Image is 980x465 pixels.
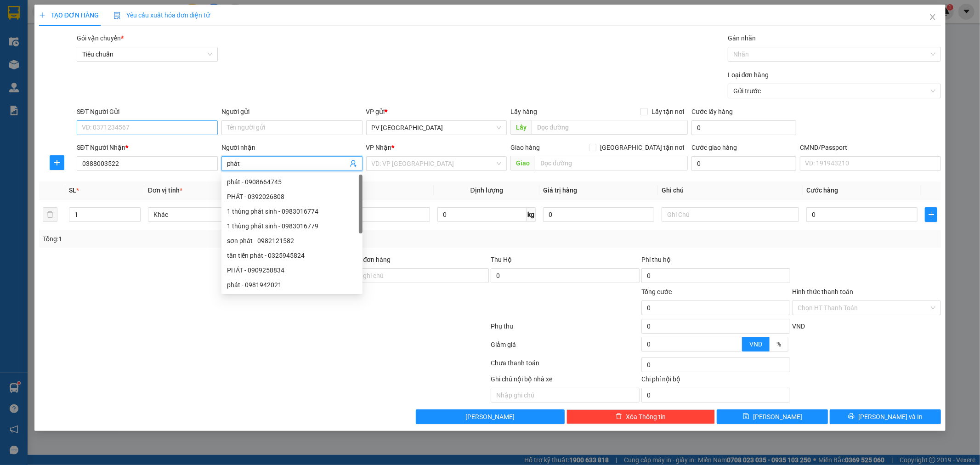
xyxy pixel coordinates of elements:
span: printer [848,413,855,420]
label: Cước giao hàng [691,144,737,151]
div: SĐT Người Nhận [77,142,218,153]
span: TẠO ĐƠN HÀNG [39,11,99,19]
div: Giảm giá [490,340,641,356]
label: Gán nhãn [728,34,756,42]
div: Phí thu hộ [641,255,790,268]
span: close [929,13,936,21]
input: Dọc đường [535,156,688,170]
div: sơn phát - 0982121582 [221,233,363,248]
span: TB10250246 [93,34,130,41]
span: Giá trị hàng [543,187,577,194]
div: Người nhận [221,142,363,153]
span: [PERSON_NAME] [753,412,802,422]
label: Cước lấy hàng [691,108,733,115]
span: Định lượng [470,187,503,194]
span: Nơi gửi: [9,64,19,77]
div: PHÁT - 0392026808 [221,189,363,204]
span: Lấy hàng [510,108,537,115]
th: Ghi chú [658,181,803,199]
div: tân tiến phát - 0325945824 [227,250,357,261]
input: Cước lấy hàng [691,120,796,135]
div: CMND/Passport [800,142,941,153]
button: plus [50,155,64,170]
span: kg [527,207,536,222]
span: VND [749,340,762,348]
input: Cước giao hàng [691,156,796,171]
button: deleteXóa Thông tin [566,409,715,424]
span: SL [69,187,76,194]
div: PHÁT - 0909258834 [221,263,363,278]
span: Giao hàng [510,144,540,151]
span: [PERSON_NAME] [465,412,515,422]
div: Tổng: 1 [43,234,378,244]
span: Yêu cầu xuất hóa đơn điện tử [113,11,210,19]
span: Xóa Thông tin [626,412,666,422]
input: Ghi chú đơn hàng [340,268,489,283]
input: Dọc đường [532,120,688,135]
div: PHÁT - 0392026808 [227,192,357,202]
span: Gói vận chuyển [77,34,124,42]
button: [PERSON_NAME] [416,409,565,424]
span: [GEOGRAPHIC_DATA] tận nơi [596,142,688,153]
button: Close [920,5,946,30]
span: 10:03:24 [DATE] [87,41,130,48]
span: [PERSON_NAME] và In [858,412,923,422]
span: Thu Hộ [491,256,512,263]
div: VP gửi [366,107,507,117]
button: save[PERSON_NAME] [717,409,828,424]
span: plus [50,159,64,166]
span: VP Nhận [366,144,392,151]
span: Tiêu chuẩn [82,47,212,61]
div: 1 thùng phát sinh - 0983016774 [227,206,357,216]
label: Loại đơn hàng [728,71,769,79]
span: Tổng cước [641,288,672,295]
span: Gửi trước [733,84,935,98]
span: % [776,340,781,348]
span: delete [616,413,622,420]
label: Hình thức thanh toán [792,288,853,295]
strong: CÔNG TY TNHH [GEOGRAPHIC_DATA] 214 QL13 - P.26 - Q.BÌNH THẠNH - TP HCM 1900888606 [24,15,74,49]
div: phát - 0908664745 [227,177,357,187]
div: Người gửi [221,107,363,117]
button: plus [925,207,937,222]
div: 1 thùng phát sinh - 0983016779 [221,219,363,233]
span: Lấy tận nơi [648,107,688,117]
div: PHÁT - 0909258834 [227,265,357,275]
span: Nơi nhận: [70,64,85,77]
div: Phụ thu [490,321,641,337]
span: VND [792,323,805,330]
div: Chưa thanh toán [490,358,641,374]
img: icon [113,12,121,19]
span: user-add [350,160,357,167]
span: Đơn vị tính [148,187,182,194]
div: tân tiến phát - 0325945824 [221,248,363,263]
span: Lấy [510,120,532,135]
span: Cước hàng [806,187,838,194]
span: Khác [153,208,280,221]
div: Ghi chú nội bộ nhà xe [491,374,640,388]
input: Nhập ghi chú [491,388,640,403]
span: plus [925,211,937,218]
span: PV Tân Bình [372,121,502,135]
span: PV [PERSON_NAME] [92,64,128,74]
span: plus [39,12,45,18]
div: sơn phát - 0982121582 [227,236,357,246]
div: SĐT Người Gửi [77,107,218,117]
div: 1 thùng phát sinh - 0983016779 [227,221,357,231]
input: Ghi Chú [662,207,799,222]
span: save [743,413,749,420]
div: phát - 0981942021 [221,278,363,292]
button: delete [43,207,57,222]
strong: BIÊN NHẬN GỬI HÀNG HOÁ [32,55,107,62]
div: phát - 0908664745 [221,175,363,189]
div: phát - 0981942021 [227,280,357,290]
div: 1 thùng phát sinh - 0983016774 [221,204,363,219]
button: printer[PERSON_NAME] và In [830,409,941,424]
img: logo [9,21,21,44]
label: Ghi chú đơn hàng [340,256,391,263]
div: Chi phí nội bộ [641,374,790,388]
input: 0 [543,207,654,222]
span: Giao [510,156,535,170]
